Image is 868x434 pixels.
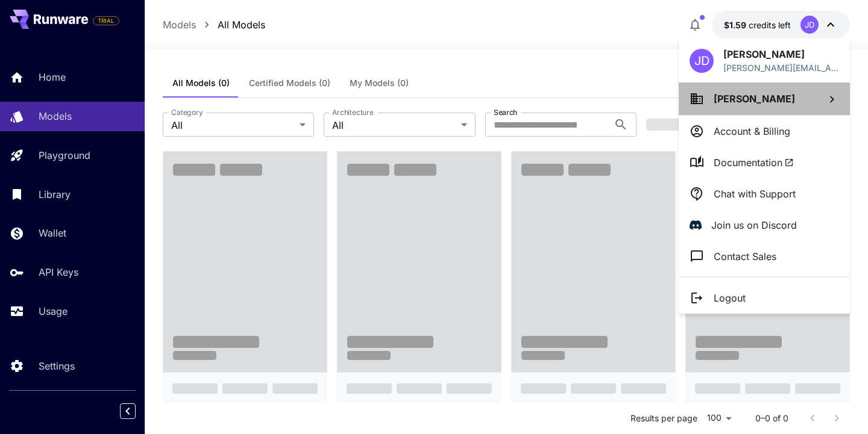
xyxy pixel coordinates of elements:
[714,249,776,264] p: Contact Sales
[714,93,795,105] span: [PERSON_NAME]
[723,61,839,74] div: jason@turingblog.com
[714,124,790,138] p: Account & Billing
[714,187,796,201] p: Chat with Support
[714,155,794,170] span: Documentation
[714,291,746,305] p: Logout
[679,82,850,115] button: [PERSON_NAME]
[723,47,839,61] p: [PERSON_NAME]
[711,218,797,232] p: Join us on Discord
[723,61,839,74] p: [PERSON_NAME][EMAIL_ADDRESS][DOMAIN_NAME]
[690,49,714,73] div: JD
